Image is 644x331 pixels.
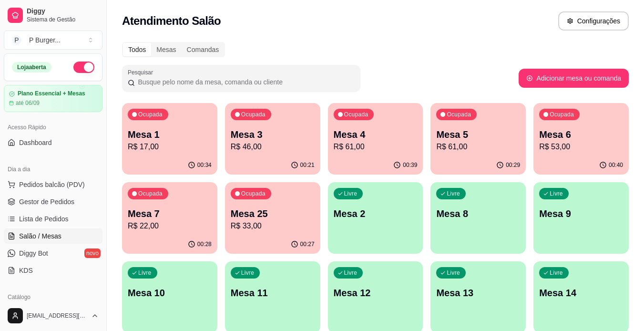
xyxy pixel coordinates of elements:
[225,182,320,254] button: OcupadaMesa 25R$ 33,0000:27
[135,77,355,87] input: Pesquisar
[334,128,418,141] p: Mesa 4
[4,135,102,150] a: Dashboard
[19,214,69,224] span: Lista de Pedidos
[436,141,520,153] p: R$ 61,00
[197,161,212,169] p: 00:34
[539,207,623,220] p: Mesa 9
[123,43,151,56] div: Todos
[436,207,520,220] p: Mesa 8
[73,62,94,73] button: Alterar Status
[27,16,99,23] span: Sistema de Gestão
[334,207,418,220] p: Mesa 2
[138,111,163,118] p: Ocupada
[344,111,368,118] p: Ocupada
[403,161,417,169] p: 00:39
[558,11,629,31] button: Configurações
[4,120,102,135] div: Acesso Rápido
[29,35,61,45] div: P Burger ...
[4,211,102,227] a: Lista de Pedidos
[241,111,266,118] p: Ocupada
[128,141,212,153] p: R$ 17,00
[430,103,526,175] button: OcupadaMesa 5R$ 61,0000:29
[328,182,423,254] button: LivreMesa 2
[128,68,156,76] label: Pesquisar
[344,190,358,197] p: Livre
[4,194,102,209] a: Gestor de Pedidos
[539,286,623,300] p: Mesa 14
[138,269,152,277] p: Livre
[447,111,471,118] p: Ocupada
[334,286,418,300] p: Mesa 12
[19,248,48,258] span: Diggy Bot
[19,138,52,147] span: Dashboard
[241,269,255,277] p: Livre
[506,161,520,169] p: 00:29
[533,182,629,254] button: LivreMesa 9
[128,220,212,232] p: R$ 22,00
[19,231,61,241] span: Salão / Mesas
[539,128,623,141] p: Mesa 6
[19,197,74,207] span: Gestor de Pedidos
[447,269,460,277] p: Livre
[300,240,315,248] p: 00:27
[16,99,40,107] article: até 06/09
[128,207,212,220] p: Mesa 7
[4,246,102,261] a: Diggy Botnovo
[138,190,163,197] p: Ocupada
[231,128,315,141] p: Mesa 3
[550,269,563,277] p: Livre
[430,182,526,254] button: LivreMesa 8
[539,141,623,153] p: R$ 53,00
[12,35,21,45] span: P
[12,62,51,72] div: Loja aberta
[4,228,102,244] a: Salão / Mesas
[4,290,102,305] div: Catálogo
[4,177,102,192] button: Pedidos balcão (PDV)
[151,43,181,56] div: Mesas
[27,312,87,320] span: [EMAIL_ADDRESS][DOMAIN_NAME]
[334,141,418,153] p: R$ 61,00
[609,161,623,169] p: 00:40
[4,31,102,50] button: Select a team
[225,103,320,175] button: OcupadaMesa 3R$ 46,0000:21
[550,111,574,118] p: Ocupada
[122,103,217,175] button: OcupadaMesa 1R$ 17,0000:34
[19,266,33,275] span: KDS
[436,286,520,300] p: Mesa 13
[231,286,315,300] p: Mesa 11
[4,162,102,177] div: Dia a dia
[436,128,520,141] p: Mesa 5
[344,269,358,277] p: Livre
[128,286,212,300] p: Mesa 10
[4,304,102,327] button: [EMAIL_ADDRESS][DOMAIN_NAME]
[447,190,460,197] p: Livre
[300,161,315,169] p: 00:21
[4,85,102,112] a: Plano Essencial + Mesasaté 06/09
[231,141,315,153] p: R$ 46,00
[533,103,629,175] button: OcupadaMesa 6R$ 53,0000:40
[328,103,423,175] button: OcupadaMesa 4R$ 61,0000:39
[550,190,563,197] p: Livre
[4,263,102,278] a: KDS
[18,90,85,97] article: Plano Essencial + Mesas
[519,69,629,88] button: Adicionar mesa ou comanda
[231,207,315,220] p: Mesa 25
[122,13,221,29] h2: Atendimento Salão
[231,220,315,232] p: R$ 33,00
[27,7,99,16] span: Diggy
[122,182,217,254] button: OcupadaMesa 7R$ 22,0000:28
[241,190,266,197] p: Ocupada
[4,4,102,27] a: DiggySistema de Gestão
[197,240,212,248] p: 00:28
[128,128,212,141] p: Mesa 1
[19,180,85,189] span: Pedidos balcão (PDV)
[182,43,225,56] div: Comandas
